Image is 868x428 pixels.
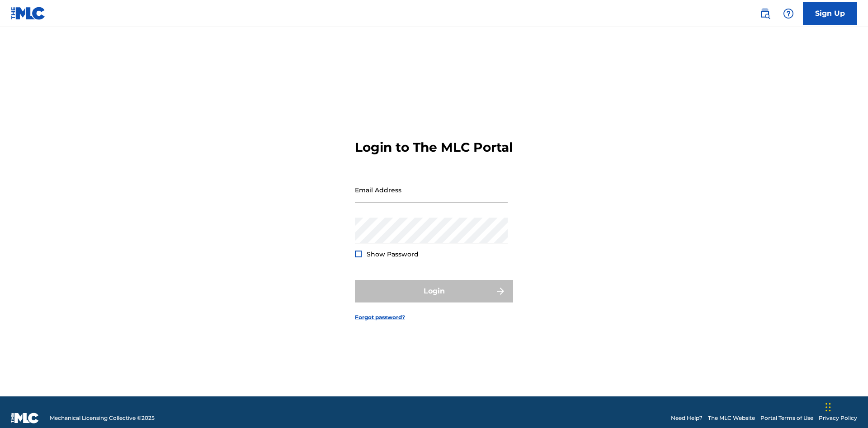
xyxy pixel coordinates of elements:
[779,5,797,23] div: Help
[826,394,831,421] div: Drag
[759,8,770,19] img: search
[367,250,419,258] span: Show Password
[11,413,39,423] img: logo
[671,414,703,422] a: Need Help?
[50,414,155,422] span: Mechanical Licensing Collective © 2025
[11,7,46,20] img: MLC Logo
[783,8,794,19] img: help
[819,414,857,422] a: Privacy Policy
[355,313,405,321] a: Forgot password?
[803,2,857,25] a: Sign Up
[355,140,513,155] h3: Login to The MLC Portal
[760,414,813,422] a: Portal Terms of Use
[823,385,868,428] iframe: Chat Widget
[708,414,755,422] a: The MLC Website
[756,5,774,23] a: Public Search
